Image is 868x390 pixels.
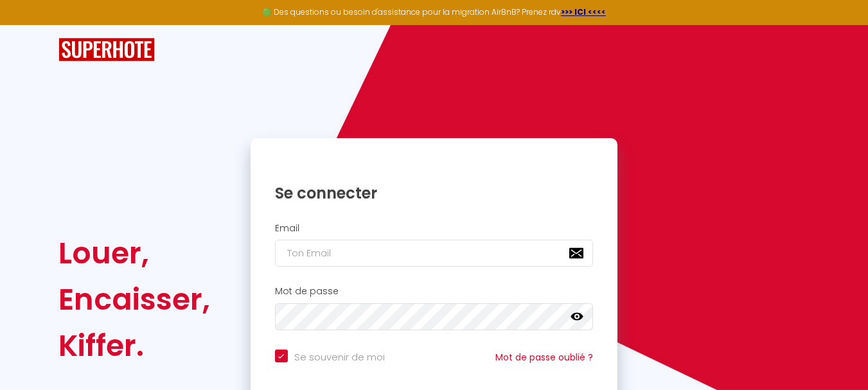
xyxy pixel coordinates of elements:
h1: Se connecter [275,183,594,203]
a: >>> ICI <<<< [561,6,606,17]
img: SuperHote logo [58,38,155,62]
a: Mot de passe oublié ? [495,351,593,364]
div: Encaisser, [58,276,210,323]
h2: Email [275,223,594,234]
div: Louer, [58,230,210,276]
div: Kiffer. [58,323,210,369]
h2: Mot de passe [275,286,594,297]
input: Ton Email [275,240,594,267]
